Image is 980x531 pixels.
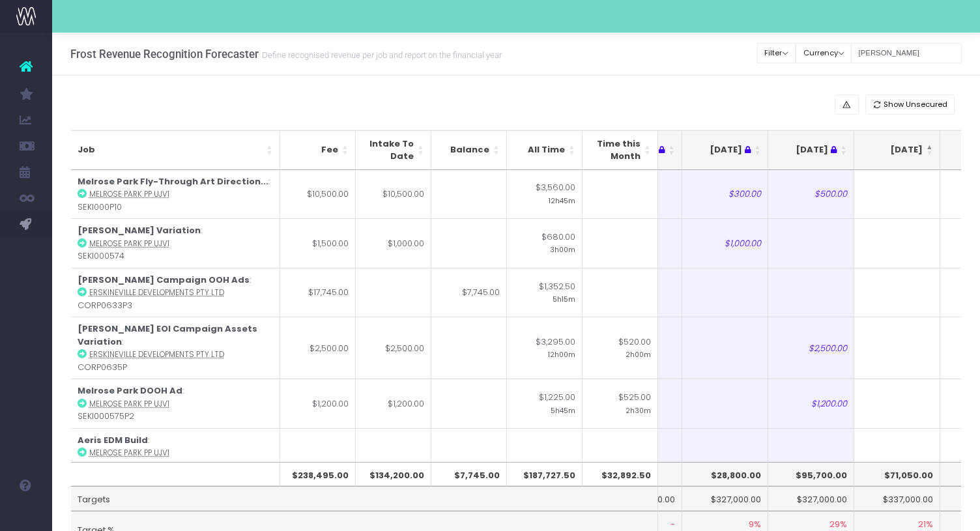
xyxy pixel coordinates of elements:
th: $71,050.00 [854,462,940,487]
th: Sep 25 : activate to sort column ascending [768,130,854,170]
td: $2,500.00 [768,317,854,379]
small: 3h00m [550,243,575,255]
th: Time this Month: activate to sort column ascending [583,130,658,170]
abbr: Melrose Park PP UJV1 [89,189,169,199]
button: Filter [757,43,796,63]
small: 2h30m [626,404,651,416]
input: Search... [851,43,962,63]
td: $327,000.00 [768,486,854,511]
abbr: Melrose Park PP UJV1 [89,238,169,249]
td: $327,000.00 [682,486,768,511]
th: Aug 25 : activate to sort column ascending [682,130,768,170]
td: $300.00 [682,170,768,219]
td: : SEKI000575P [71,428,280,478]
h3: Frost Revenue Recognition Forecaster [70,48,502,61]
small: Define recognised revenue per job and report on the financial year [259,48,502,61]
td: $3,560.00 [507,170,583,219]
td: : SEKI000574 [71,218,280,268]
small: 2h00m [626,348,651,360]
td: $337,000.00 [854,486,940,511]
td: : SEKI000575P2 [71,379,280,428]
strong: [PERSON_NAME] EOI Campaign Assets Variation [78,323,257,348]
small: 12h45m [549,194,575,206]
abbr: Melrose Park PP UJV1 [89,399,169,409]
small: 5h15m [553,293,575,304]
td: $1,200.00 [356,379,431,428]
td: $1,225.00 [507,379,583,428]
button: Show Unsecured [865,94,955,115]
td: $10,500.00 [356,170,431,219]
td: $525.00 [583,379,658,428]
td: $1,500.00 [280,218,356,268]
td: $520.00 [583,317,658,379]
th: Oct 25: activate to sort column descending [854,130,940,170]
strong: [PERSON_NAME] Variation [78,224,201,237]
small: 12h00m [548,348,575,360]
abbr: Erskineville Developments Pty Ltd [89,349,224,360]
img: images/default_profile_image.png [16,505,36,524]
td: $1,200.00 [280,379,356,428]
td: $680.00 [507,218,583,268]
td: $2,500.00 [280,317,356,379]
th: $187,727.50 [507,462,583,487]
th: Balance: activate to sort column ascending [431,130,507,170]
strong: Melrose Park DOOH Ad [78,384,182,397]
abbr: Melrose Park PP UJV1 [89,448,169,458]
th: $95,700.00 [768,462,854,487]
strong: Melrose Park Fly-Through Art Direction... [78,175,268,188]
span: 9% [749,518,761,531]
td: Targets [71,486,658,511]
th: Intake To Date: activate to sort column ascending [356,130,431,170]
td: $3,295.00 [507,317,583,379]
span: 21% [918,518,933,531]
td: $2,500.00 [356,317,431,379]
th: $32,892.50 [583,462,658,487]
td: $10,500.00 [280,170,356,219]
span: Show Unsecured [884,99,947,110]
th: Job: activate to sort column ascending [71,130,280,170]
td: $1,000.00 [356,218,431,268]
td: $1,352.50 [507,268,583,317]
td: $7,745.00 [431,268,507,317]
span: 29% [829,518,847,531]
th: $238,495.00 [280,462,356,487]
td: : CORP0633P3 [71,268,280,317]
th: $134,200.00 [356,462,431,487]
th: $7,745.00 [431,462,507,487]
abbr: Erskineville Developments Pty Ltd [89,287,224,298]
td: $17,745.00 [280,268,356,317]
th: Fee: activate to sort column ascending [280,130,356,170]
th: All Time: activate to sort column ascending [507,130,583,170]
td: $1,000.00 [682,218,768,268]
td: : CORP0635P [71,317,280,379]
strong: [PERSON_NAME] Campaign OOH Ads [78,274,250,286]
td: $1,200.00 [768,379,854,428]
th: $28,800.00 [682,462,768,487]
td: : SEKI000P10 [71,170,280,219]
span: - [670,518,675,531]
small: 5h45m [551,404,575,416]
td: $500.00 [768,170,854,219]
button: Currency [796,43,852,63]
strong: Aeris EDM Build [78,434,148,446]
